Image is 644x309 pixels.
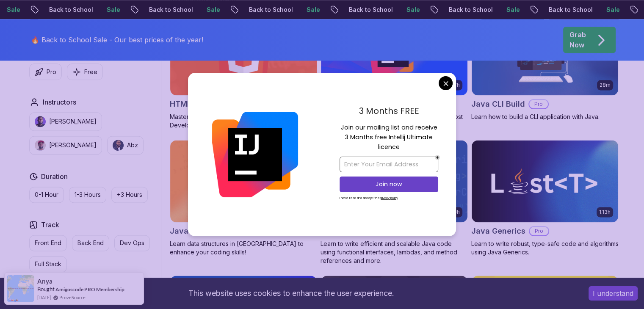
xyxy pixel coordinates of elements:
[29,235,67,251] button: Front End
[72,235,109,251] button: Back End
[29,187,64,203] button: 0-1 Hour
[170,113,317,130] p: Master the Fundamentals of HTML for Web Development!
[111,187,148,203] button: +3 Hours
[55,286,124,292] a: Amigoscode PRO Membership
[29,256,67,272] button: Full Stack
[35,140,46,151] img: instructor img
[49,117,97,126] p: [PERSON_NAME]
[471,240,619,257] p: Learn to write robust, type-safe code and algorithms using Java Generics.
[170,98,232,110] h2: HTML Essentials
[241,6,299,14] p: Back to School
[529,100,548,108] p: Pro
[170,13,317,130] a: HTML Essentials card1.84hHTML EssentialsMaster the Fundamentals of HTML for Web Development!
[49,141,97,149] p: [PERSON_NAME]
[117,190,142,199] p: +3 Hours
[471,113,619,121] p: Learn how to build a CLI application with Java.
[37,286,55,292] span: Bought
[59,294,86,301] a: ProveSource
[43,97,76,107] h2: Instructors
[99,6,126,14] p: Sale
[170,140,317,257] a: Java Data Structures card1.72hJava Data StructuresProLearn data structures in [GEOGRAPHIC_DATA] t...
[199,6,226,14] p: Sale
[35,239,61,247] p: Front End
[170,140,317,222] img: Java Data Structures card
[35,190,58,199] p: 0-1 Hour
[37,294,51,301] span: [DATE]
[589,286,638,301] button: Accept cookies
[41,220,59,230] h2: Track
[114,235,150,251] button: Dev Ops
[84,68,97,76] p: Free
[170,225,250,237] h2: Java Data Structures
[141,6,199,14] p: Back to School
[599,209,611,215] p: 1.13h
[569,30,586,50] p: Grab Now
[69,187,106,203] button: 1-3 Hours
[113,140,124,151] img: instructor img
[67,63,103,80] button: Free
[31,35,203,45] p: 🔥 Back to School Sale - Our best prices of the year!
[37,278,53,285] span: Anya
[47,68,56,76] p: Pro
[299,6,326,14] p: Sale
[598,6,625,14] p: Sale
[29,63,62,80] button: Pro
[29,112,102,131] button: instructor img[PERSON_NAME]
[600,82,611,88] p: 28m
[107,136,144,154] button: instructor imgAbz
[541,6,598,14] p: Back to School
[341,6,398,14] p: Back to School
[471,140,619,257] a: Java Generics card1.13hJava GenericsProLearn to write robust, type-safe code and algorithms using...
[75,190,101,199] p: 1-3 Hours
[170,240,317,257] p: Learn data structures in [GEOGRAPHIC_DATA] to enhance your coding skills!
[7,275,34,302] img: provesource social proof notification image
[41,6,99,14] p: Back to School
[441,6,498,14] p: Back to School
[398,6,426,14] p: Sale
[471,98,525,110] h2: Java CLI Build
[321,240,468,265] p: Learn to write efficient and scalable Java code using functional interfaces, lambdas, and method ...
[127,141,138,149] p: Abz
[35,260,61,268] p: Full Stack
[77,239,104,247] p: Back End
[321,13,468,130] a: IntelliJ IDEA Developer Guide card5.57hIntelliJ IDEA Developer GuideProMaximize IDE efficiency wi...
[41,171,68,182] h2: Duration
[6,284,576,303] div: This website uses cookies to enhance the user experience.
[471,225,525,237] h2: Java Generics
[471,13,619,121] a: Java CLI Build card28mJava CLI BuildProLearn how to build a CLI application with Java.
[35,116,46,127] img: instructor img
[120,239,144,247] p: Dev Ops
[472,140,618,222] img: Java Generics card
[498,6,525,14] p: Sale
[29,136,102,154] button: instructor img[PERSON_NAME]
[530,227,548,235] p: Pro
